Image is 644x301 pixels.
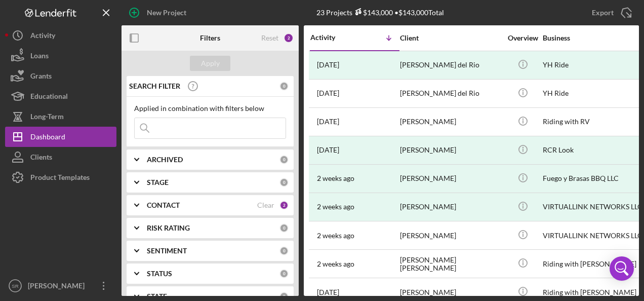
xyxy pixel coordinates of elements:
div: 23 Projects • $143,000 Total [316,8,444,17]
time: 2025-09-05 17:11 [317,232,354,240]
div: 0 [279,269,289,278]
time: 2025-09-14 04:39 [317,61,339,69]
div: 2 [279,201,289,210]
b: RISK RATING [147,224,190,232]
b: STAGE [147,178,169,186]
div: Applied in combination with filters below [134,104,286,112]
button: Activity [5,25,116,46]
div: Business [543,34,644,42]
div: Fuego y Brasas BBQ LLC [543,165,644,192]
div: YH Ride [543,52,644,79]
b: STATUS [147,270,172,278]
time: 2025-09-05 18:28 [317,174,354,182]
div: Long-Term [30,106,64,129]
button: New Project [122,3,196,23]
time: 2025-08-25 20:30 [317,288,339,296]
div: Product Templates [30,167,90,190]
button: Grants [5,66,116,86]
time: 2025-09-12 19:42 [317,89,339,97]
div: 0 [279,246,289,255]
div: Clear [257,201,274,209]
div: Loans [30,46,49,68]
div: 0 [279,82,289,91]
time: 2025-09-05 17:44 [317,203,354,211]
div: Activity [310,33,355,42]
div: Grants [30,66,52,89]
b: ARCHIVED [147,156,183,164]
div: Educational [30,86,68,109]
b: SENTIMENT [147,247,187,255]
time: 2025-09-10 14:15 [317,118,339,126]
div: 2 [284,33,294,43]
div: $143,000 [352,8,393,17]
div: [PERSON_NAME] del Rio [400,80,501,107]
button: Apply [190,56,230,71]
div: Activity [30,25,55,48]
div: Clients [30,147,52,170]
button: Dashboard [5,127,116,147]
div: RCR Look [543,137,644,164]
div: [PERSON_NAME] [400,137,501,164]
div: VIRTUALLINK NETWORKS LLC [543,194,644,220]
div: 0 [279,155,289,164]
button: Long-Term [5,106,116,127]
div: [PERSON_NAME] [25,276,91,298]
div: Apply [201,56,220,71]
div: [PERSON_NAME] [PERSON_NAME] [400,250,501,277]
button: Educational [5,86,116,106]
button: SR[PERSON_NAME] [5,276,116,296]
div: Riding with RV [543,108,644,135]
button: Loans [5,46,116,66]
div: Export [592,3,614,23]
b: CONTACT [147,201,180,209]
time: 2025-09-03 01:09 [317,260,354,268]
div: [PERSON_NAME] [400,165,501,192]
button: Export [582,3,639,23]
b: SEARCH FILTER [129,82,180,90]
div: 0 [279,223,289,233]
div: YH Ride [543,80,644,107]
div: [PERSON_NAME] [400,222,501,249]
div: Overview [504,34,542,42]
div: 0 [279,178,289,187]
time: 2025-09-09 20:39 [317,146,339,154]
div: [PERSON_NAME] [400,194,501,220]
text: SR [12,283,18,289]
div: [PERSON_NAME] [400,108,501,135]
div: 0 [279,292,289,301]
b: STATE [147,292,167,300]
div: VIRTUALLINK NETWORKS LLC [543,222,644,249]
div: Client [400,34,501,42]
div: Open Intercom Messenger [610,256,634,281]
div: Reset [261,34,278,42]
div: Dashboard [30,127,65,149]
div: Riding with [PERSON_NAME] [543,250,644,277]
button: Product Templates [5,167,116,187]
b: Filters [200,34,220,42]
button: Clients [5,147,116,167]
div: [PERSON_NAME] del Rio [400,52,501,79]
div: New Project [147,3,186,23]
